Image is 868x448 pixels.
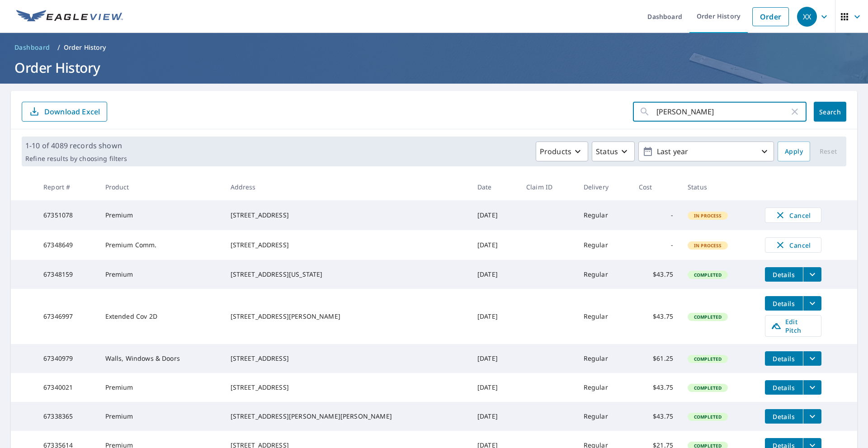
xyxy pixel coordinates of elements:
[36,200,98,230] td: 67351078
[470,373,519,402] td: [DATE]
[653,144,759,160] p: Last year
[752,7,789,26] a: Order
[16,10,123,24] img: EV Logo
[36,289,98,344] td: 67346997
[57,42,60,53] li: /
[36,373,98,402] td: 67340021
[814,102,846,122] button: Search
[231,383,463,392] div: [STREET_ADDRESS]
[536,141,588,161] button: Products
[470,174,519,200] th: Date
[231,412,463,421] div: [STREET_ADDRESS][PERSON_NAME][PERSON_NAME]
[778,141,810,161] button: Apply
[98,344,223,373] td: Walls, Windows & Doors
[98,402,223,431] td: Premium
[14,43,50,52] span: Dashboard
[689,414,727,420] span: Completed
[632,260,680,289] td: $43.75
[765,237,821,253] button: Cancel
[470,344,519,373] td: [DATE]
[803,380,821,395] button: filesDropdownBtn-67340021
[632,289,680,344] td: $43.75
[689,212,727,219] span: In Process
[98,200,223,230] td: Premium
[470,402,519,431] td: [DATE]
[632,230,680,260] td: -
[25,140,127,151] p: 1-10 of 4089 records shown
[36,230,98,260] td: 67348649
[540,146,571,157] p: Products
[576,174,632,200] th: Delivery
[774,210,812,221] span: Cancel
[771,317,816,335] span: Edit Pitch
[22,102,107,122] button: Download Excel
[765,296,803,311] button: detailsBtn-67346997
[797,7,817,27] div: XX
[98,260,223,289] td: Premium
[98,174,223,200] th: Product
[98,289,223,344] td: Extended Cov 2D
[632,174,680,200] th: Cost
[98,230,223,260] td: Premium Comm.
[231,270,463,279] div: [STREET_ADDRESS][US_STATE]
[36,260,98,289] td: 67348159
[592,141,635,161] button: Status
[596,146,618,157] p: Status
[36,402,98,431] td: 67338365
[680,174,758,200] th: Status
[231,312,463,321] div: [STREET_ADDRESS][PERSON_NAME]
[803,409,821,424] button: filesDropdownBtn-67338365
[44,107,100,117] p: Download Excel
[231,354,463,363] div: [STREET_ADDRESS]
[231,241,463,250] div: [STREET_ADDRESS]
[98,373,223,402] td: Premium
[803,267,821,282] button: filesDropdownBtn-67348159
[632,344,680,373] td: $61.25
[576,344,632,373] td: Regular
[470,200,519,230] td: [DATE]
[576,373,632,402] td: Regular
[770,299,797,308] span: Details
[770,412,797,421] span: Details
[519,174,576,200] th: Claim ID
[765,315,821,337] a: Edit Pitch
[689,385,727,391] span: Completed
[638,141,774,161] button: Last year
[689,314,727,320] span: Completed
[785,146,803,157] span: Apply
[470,260,519,289] td: [DATE]
[576,230,632,260] td: Regular
[36,344,98,373] td: 67340979
[470,289,519,344] td: [DATE]
[231,211,463,220] div: [STREET_ADDRESS]
[770,354,797,363] span: Details
[11,40,857,55] nav: breadcrumb
[765,380,803,395] button: detailsBtn-67340021
[632,402,680,431] td: $43.75
[765,409,803,424] button: detailsBtn-67338365
[689,242,727,249] span: In Process
[656,99,789,124] input: Address, Report #, Claim ID, etc.
[576,402,632,431] td: Regular
[576,260,632,289] td: Regular
[223,174,471,200] th: Address
[765,267,803,282] button: detailsBtn-67348159
[803,351,821,366] button: filesDropdownBtn-67340979
[821,108,839,116] span: Search
[470,230,519,260] td: [DATE]
[689,356,727,362] span: Completed
[774,240,812,250] span: Cancel
[689,272,727,278] span: Completed
[576,289,632,344] td: Regular
[11,58,857,77] h1: Order History
[803,296,821,311] button: filesDropdownBtn-67346997
[770,270,797,279] span: Details
[64,43,106,52] p: Order History
[632,200,680,230] td: -
[11,40,54,55] a: Dashboard
[765,351,803,366] button: detailsBtn-67340979
[632,373,680,402] td: $43.75
[36,174,98,200] th: Report #
[25,155,127,163] p: Refine results by choosing filters
[765,207,821,223] button: Cancel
